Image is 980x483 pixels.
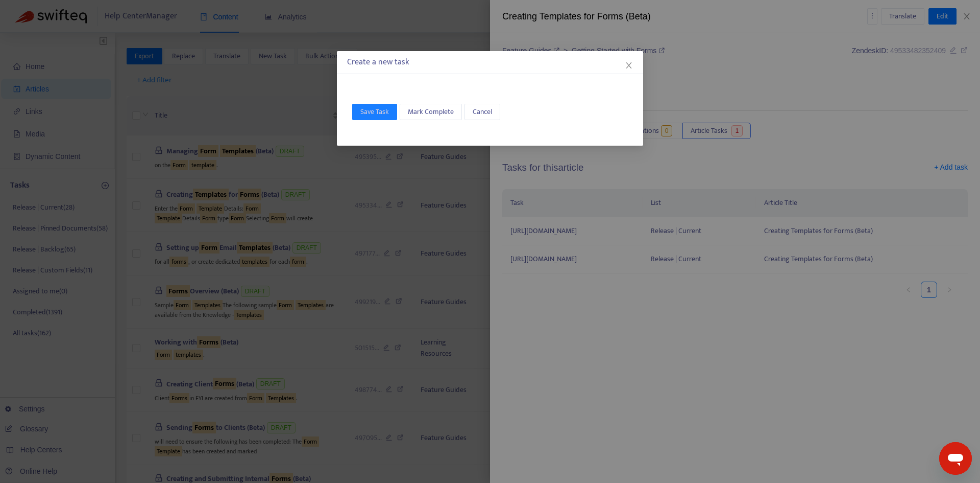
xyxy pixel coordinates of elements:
[464,104,500,120] button: Cancel
[473,106,492,118] span: Cancel
[625,61,633,70] span: close
[347,56,633,68] div: Create a new task
[623,60,634,71] button: Close
[352,104,397,120] button: Save Task
[400,104,462,120] button: Mark Complete
[939,442,972,475] iframe: Button to launch messaging window
[408,106,454,118] span: Mark Complete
